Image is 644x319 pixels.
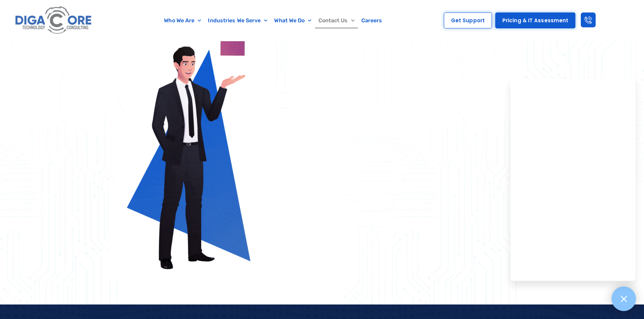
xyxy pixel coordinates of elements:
iframe: Chatgenie Messenger [510,78,636,281]
a: Industries We Serve [205,13,271,28]
img: IT Specialist Cartoon [109,3,276,281]
nav: Menu [127,13,420,28]
a: Get Support [444,12,492,28]
a: What We Do [271,13,315,28]
a: Contact Us [315,13,358,28]
a: Pricing & IT Assessment [495,12,575,28]
a: Who We Are [161,13,205,28]
a: Careers [358,13,386,28]
img: Digacore logo 1 [13,3,94,37]
span: Pricing & IT Assessment [502,18,568,23]
span: Get Support [451,18,485,23]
